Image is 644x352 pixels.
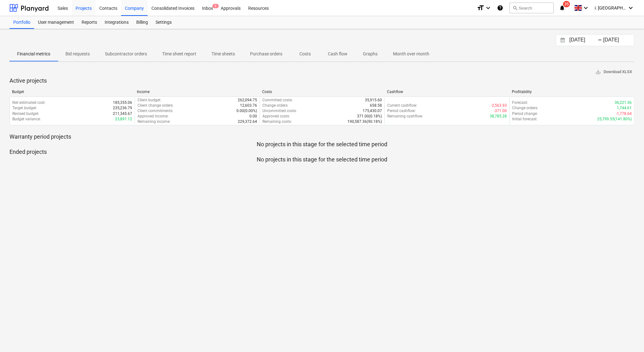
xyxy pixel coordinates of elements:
p: 190,587.36 ( 90.18% ) [347,119,382,124]
div: Cashflow [387,90,507,94]
div: Profitability [512,90,632,94]
p: Change orders : [262,103,288,108]
p: Period change : [512,111,538,116]
p: Target budget : [12,105,37,111]
p: -1,778.64 [616,111,632,116]
a: Settings [152,16,175,29]
p: Remaining income : [138,119,170,124]
p: Subcontractor orders [105,51,147,57]
p: Cash flow [328,51,347,57]
a: Portfolio [9,16,34,29]
p: 185,355.06 [113,100,132,105]
p: Net estimated cost : [12,100,46,105]
p: No projects in this stage for the selected time period [9,141,635,148]
p: Financial metrics [17,51,50,57]
span: 3 [212,4,219,8]
span: Download XLSX [595,68,632,76]
p: Forecast : [512,100,528,105]
p: Time sheets [212,51,235,57]
p: Client budget : [138,97,161,103]
p: 35,915.60 [365,97,382,103]
p: Bid requests [65,51,90,57]
p: Client change orders : [138,103,174,108]
p: No projects in this stage for the selected time period [9,156,635,163]
p: Ended projects [9,148,635,156]
p: -2,563.93 [491,103,507,108]
p: Approved income : [138,114,169,119]
p: 1,744.61 [617,105,632,111]
p: 23,891.12 [115,116,132,122]
p: Remaining cashflow : [387,114,423,119]
p: 0.00 ( 0.00% ) [236,108,257,114]
p: Purchase orders [250,51,282,57]
p: 211,345.67 [113,111,132,116]
span: save_alt [595,69,601,75]
p: Costs [297,51,313,57]
p: Month over month [393,51,429,57]
div: - [598,38,602,42]
p: Period cashflow : [387,108,416,114]
p: 36,221.36 [615,100,632,105]
p: Time sheet report [162,51,196,57]
p: Change orders : [512,105,538,111]
div: Income [137,90,257,94]
p: 229,372.64 [238,119,257,124]
p: 12,603.76 [240,103,257,108]
p: Remaining costs : [262,119,292,124]
p: 235,236.79 [113,105,132,111]
p: 0.00 [249,114,257,119]
p: Revised budget : [12,111,39,116]
p: 38,785.28 [490,114,507,119]
button: Download XLSX [593,67,635,77]
p: Initial forecast : [512,116,537,122]
p: -371.00 [494,108,507,114]
input: End Date [602,36,634,45]
p: Committed costs : [262,97,293,103]
p: 371.00 ( 0.18% ) [357,114,382,119]
p: Approved costs : [262,114,290,119]
p: Budget variance : [12,116,41,122]
a: Billing [132,16,152,29]
a: Reports [78,16,101,29]
p: 25,799.55 ( 141.80% ) [597,116,632,122]
p: Active projects [9,77,635,85]
p: 175,430.07 [363,108,382,114]
p: Client commitments : [138,108,173,114]
div: Costs [262,90,382,94]
p: Uncommitted costs : [262,108,297,114]
button: Interact with the calendar and add the check-in date for your trip. [557,37,568,44]
p: Warranty period projects [9,133,635,141]
p: 262,094.75 [238,97,257,103]
p: Graphs [363,51,378,57]
input: Start Date [568,36,600,45]
div: Budget [12,90,132,94]
a: Integrations [101,16,132,29]
a: User management [34,16,78,29]
p: Current cashflow : [387,103,417,108]
p: 658.58 [370,103,382,108]
iframe: Chat Widget [612,322,644,352]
